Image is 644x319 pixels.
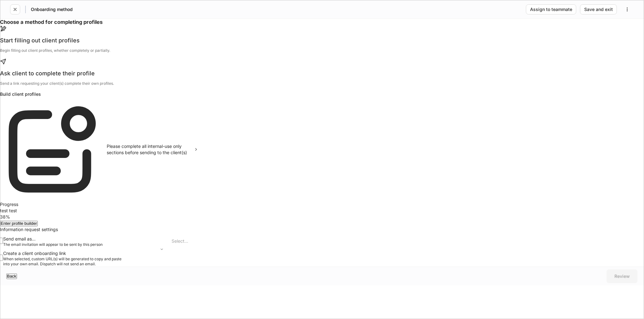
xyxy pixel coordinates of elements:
[31,6,73,13] h5: Onboarding method
[7,274,16,278] div: Back
[3,242,103,247] p: The email invitation will appear to be sent by this person
[530,7,572,12] div: Assign to teammate
[167,233,213,249] div: Select...
[526,4,576,14] button: Assign to teammate
[584,7,613,12] div: Save and exit
[580,4,617,14] button: Save and exit
[1,221,37,225] div: Enter profile builder
[107,143,189,156] div: Please complete all internal-use only sections before sending to the client(s)
[6,273,17,279] button: Back
[3,236,103,242] p: Send email as...
[3,250,121,257] p: Create a client onboarding link
[3,257,121,267] p: When selected, custom URL(s) will be generated to copy and paste into your own email. Dispatch wi...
